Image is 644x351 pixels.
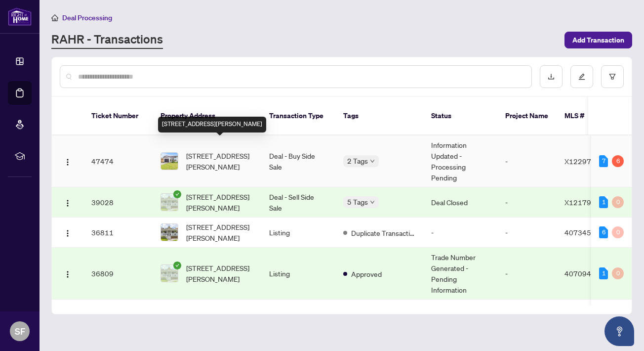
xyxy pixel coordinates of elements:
[557,97,616,135] th: MLS #
[570,65,593,88] button: edit
[564,198,604,207] span: X12179249
[15,324,25,338] span: SF
[540,65,563,88] button: download
[604,316,634,346] button: Open asap
[599,267,608,279] div: 1
[423,218,497,248] td: -
[261,248,335,300] td: Listing
[572,32,624,48] span: Add Transaction
[599,196,608,208] div: 1
[578,73,585,80] span: edit
[62,13,112,22] span: Deal Processing
[60,194,76,210] button: Logo
[83,187,153,218] td: 39028
[601,65,624,88] button: filter
[186,191,253,213] span: [STREET_ADDRESS][PERSON_NAME]
[261,218,335,248] td: Listing
[423,135,497,187] td: Information Updated - Processing Pending
[423,97,497,135] th: Status
[599,226,608,238] div: 6
[548,73,555,80] span: download
[261,135,335,187] td: Deal - Buy Side Sale
[60,265,76,281] button: Logo
[161,194,178,211] img: thumbnail-img
[83,248,153,300] td: 36809
[609,73,616,80] span: filter
[347,196,368,208] span: 5 Tags
[83,97,153,135] th: Ticket Number
[60,224,76,240] button: Logo
[564,32,632,48] button: Add Transaction
[261,187,335,218] td: Deal - Sell Side Sale
[612,196,624,208] div: 0
[423,248,497,300] td: Trade Number Generated - Pending Information
[351,268,382,279] span: Approved
[64,199,72,207] img: Logo
[153,97,261,135] th: Property Address
[599,155,608,167] div: 7
[564,269,600,278] span: 40709455
[261,97,335,135] th: Transaction Type
[186,263,253,284] span: [STREET_ADDRESS][PERSON_NAME]
[612,226,624,238] div: 0
[497,248,557,300] td: -
[351,227,415,238] span: Duplicate Transaction
[564,228,600,237] span: 40734508
[51,31,163,49] a: RAHR - Transactions
[335,97,423,135] th: Tags
[158,117,266,132] div: [STREET_ADDRESS][PERSON_NAME]
[423,187,497,218] td: Deal Closed
[64,158,72,166] img: Logo
[60,153,76,169] button: Logo
[612,155,624,167] div: 6
[161,224,178,241] img: thumbnail-img
[173,190,181,198] span: check-circle
[370,200,375,205] span: down
[161,265,178,282] img: thumbnail-img
[612,267,624,279] div: 0
[370,159,375,164] span: down
[497,218,557,248] td: -
[497,97,557,135] th: Project Name
[83,135,153,187] td: 47474
[64,229,72,237] img: Logo
[186,221,253,243] span: [STREET_ADDRESS][PERSON_NAME]
[51,14,58,21] span: home
[173,262,181,269] span: check-circle
[83,218,153,248] td: 36811
[8,7,32,26] img: logo
[347,155,368,167] span: 2 Tags
[564,157,604,166] span: X12297061
[186,150,253,172] span: [STREET_ADDRESS][PERSON_NAME]
[497,135,557,187] td: -
[497,187,557,218] td: -
[161,153,178,170] img: thumbnail-img
[64,270,72,278] img: Logo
